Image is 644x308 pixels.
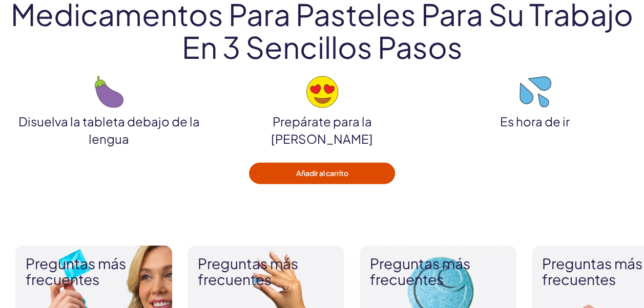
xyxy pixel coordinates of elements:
p: Disuelva la tableta debajo de la lengua [10,113,208,147]
p: Es hora de ir [436,113,634,130]
span: Preguntas más frecuentes [26,256,162,288]
img: emoji de ojos de corazón [306,76,338,108]
span: Preguntas más frecuentes [198,256,334,288]
img: Emoji de berenjena [95,76,123,108]
span: Preguntas más frecuentes [370,256,506,288]
button: Añadir al carrito [249,163,395,184]
img: emoji de gotas [519,76,551,108]
p: Prepárate para la [PERSON_NAME] [223,113,421,147]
